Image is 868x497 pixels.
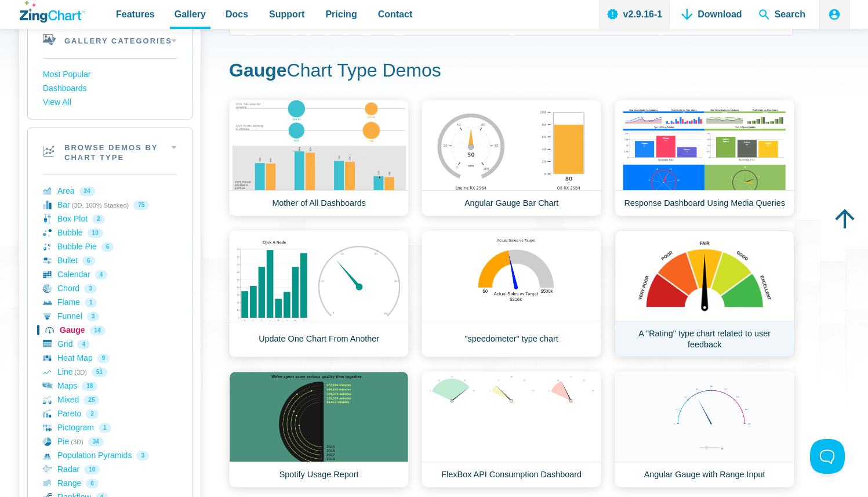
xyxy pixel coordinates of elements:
[229,60,287,81] strong: Gauge
[229,59,793,85] h1: Chart Type Demos
[615,230,794,357] a: A "Rating" type chart related to user feedback
[615,371,794,488] a: Angular Gauge with Range Input
[378,6,413,22] span: Contact
[229,100,409,216] a: Mother of All Dashboards
[229,230,409,357] a: Update One Chart From Another
[422,100,601,216] a: Angular Gauge Bar Chart
[116,6,155,22] span: Features
[226,6,248,22] span: Docs
[43,82,177,96] a: Dashboards
[28,21,192,58] h2: Gallery Categories
[20,1,85,23] a: ZingChart Logo. Click to return to the homepage
[422,230,601,357] a: "speedometer" type chart
[615,100,794,216] a: Response Dashboard Using Media Queries
[810,439,845,474] iframe: Toggle Customer Support
[28,128,192,175] h2: Browse Demos By Chart Type
[175,6,206,22] span: Gallery
[43,96,177,110] a: View All
[325,6,357,22] span: Pricing
[229,371,409,488] a: Spotify Usage Report
[43,68,177,82] a: Most Popular
[422,371,601,488] a: FlexBox API Consumption Dashboard
[269,6,304,22] span: Support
